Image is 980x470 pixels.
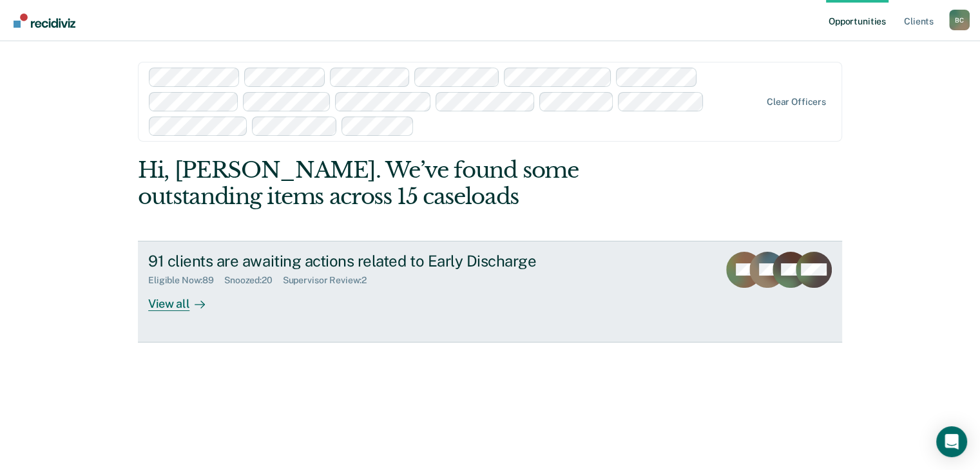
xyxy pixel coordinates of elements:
[138,241,842,343] a: 91 clients are awaiting actions related to Early DischargeEligible Now:89Snoozed:20Supervisor Rev...
[148,252,600,270] div: 91 clients are awaiting actions related to Early Discharge
[936,426,967,457] div: Open Intercom Messenger
[14,14,75,28] img: Recidiviz
[224,275,283,286] div: Snoozed : 20
[767,97,826,108] div: Clear officers
[148,275,224,286] div: Eligible Now : 89
[949,10,970,30] button: Profile dropdown button
[949,10,970,30] div: B C
[283,275,377,286] div: Supervisor Review : 2
[138,157,701,210] div: Hi, [PERSON_NAME]. We’ve found some outstanding items across 15 caseloads
[148,286,220,311] div: View all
